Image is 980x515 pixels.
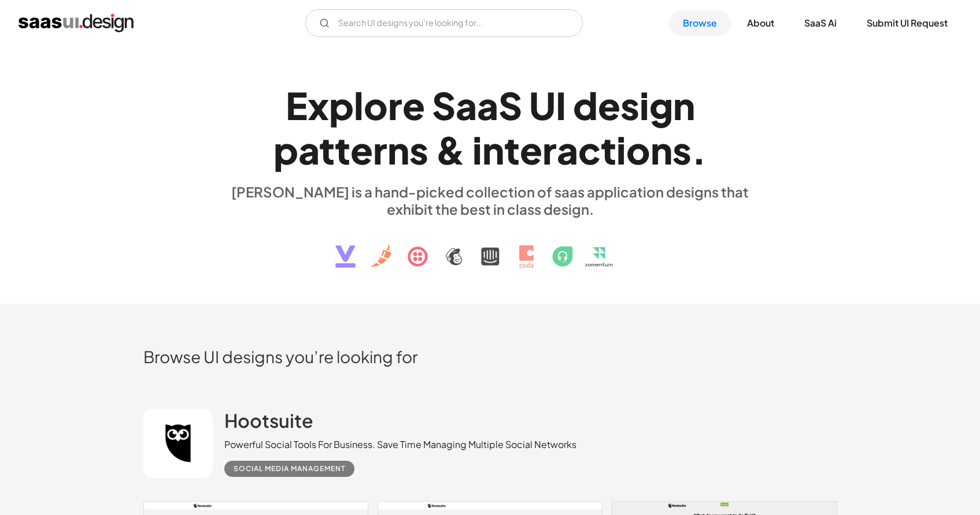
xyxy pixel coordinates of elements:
div: Powerful Social Tools For Business. Save Time Managing Multiple Social Networks [224,438,576,451]
h2: Browse UI designs you’re looking for [143,346,837,367]
a: Hootsuite [224,409,313,438]
a: Submit UI Request [853,10,961,36]
h2: Hootsuite [224,409,313,432]
img: text, icon, saas logo [315,218,665,278]
div: [PERSON_NAME] is a hand-picked collection of saas application designs that exhibit the best in cl... [224,183,756,218]
a: Browse [669,10,731,36]
input: Search UI designs you're looking for... [305,9,583,37]
a: SaaS Ai [790,10,850,36]
h1: Explore SaaS UI design patterns & interactions. [224,83,756,172]
a: About [733,10,788,36]
div: Social Media Management [234,462,345,476]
